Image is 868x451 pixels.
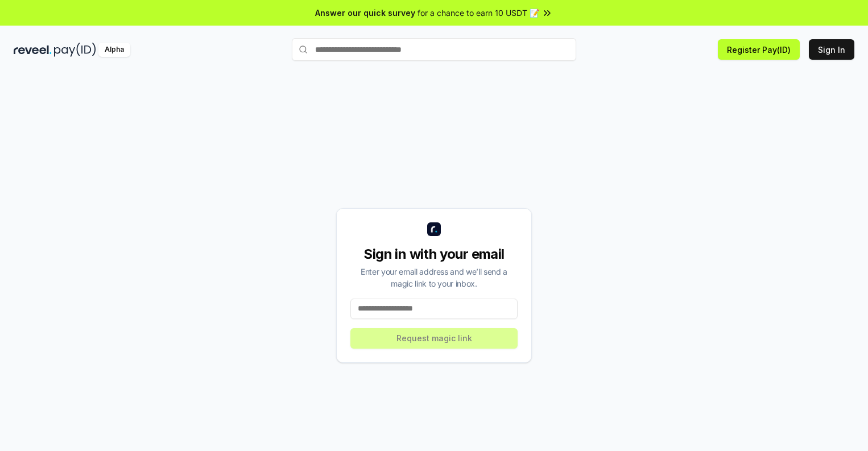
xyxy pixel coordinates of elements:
span: for a chance to earn 10 USDT 📝 [418,7,539,19]
button: Register Pay(ID) [718,39,800,60]
div: Sign in with your email [350,245,518,263]
span: Answer our quick survey [315,7,415,19]
img: logo_small [427,222,441,236]
div: Enter your email address and we’ll send a magic link to your inbox. [350,266,518,289]
div: Alpha [98,43,130,57]
button: Sign In [809,39,854,60]
img: reveel_dark [14,43,52,57]
img: pay_id [54,43,96,57]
